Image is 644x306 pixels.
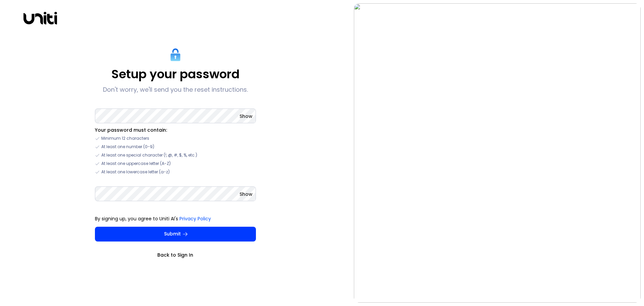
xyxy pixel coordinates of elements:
[95,127,256,133] li: Your password must contain:
[239,113,253,120] button: Show
[101,169,170,175] span: At least one lowercase letter (a-z)
[101,161,171,167] span: At least one uppercase letter (A-Z)
[101,152,197,158] span: At least one special character (!, @, #, $, %, etc.)
[101,135,149,141] span: Minimum 12 characters
[95,252,256,258] a: Back to Sign In
[95,227,256,242] button: Submit
[179,215,211,222] a: Privacy Policy
[239,191,253,198] button: Show
[95,215,256,222] p: By signing up, you agree to Uniti AI's
[354,3,641,303] img: auth-hero.png
[103,86,248,94] p: Don't worry, we'll send you the reset instructions.
[111,67,239,82] p: Setup your password
[101,144,154,150] span: At least one number (0-9)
